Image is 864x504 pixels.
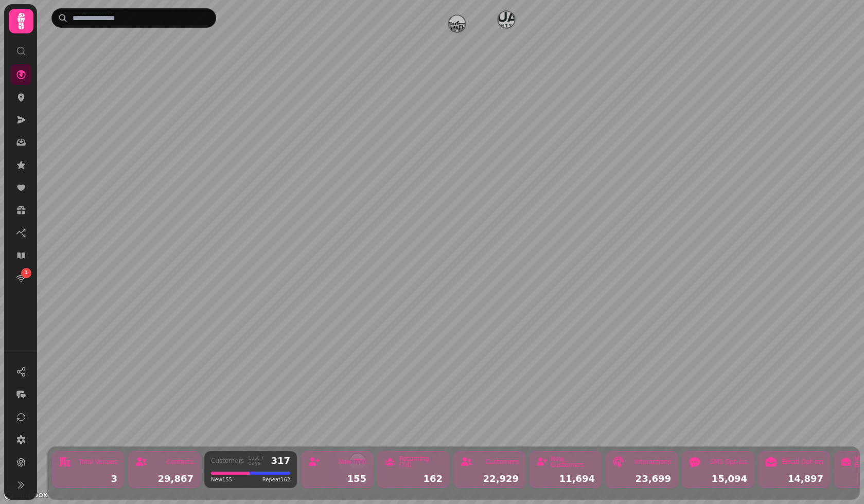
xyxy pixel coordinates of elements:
div: Contacts [166,459,193,465]
div: Last 7 days [249,456,267,466]
div: 162 [384,474,443,483]
div: 14,897 [765,474,823,483]
div: Customers [211,458,244,464]
div: 23,699 [612,474,671,483]
div: SMS Opt-ins [710,459,747,465]
div: 22,929 [460,474,519,483]
div: Customers [485,459,519,465]
div: 155 [308,474,366,483]
div: Total Venues [79,459,117,465]
div: 317 [271,456,290,465]
div: Interactions [634,459,671,465]
div: 29,867 [135,474,193,483]
div: New Customers [551,456,595,468]
div: 3 [59,474,117,483]
div: 15,094 [689,474,747,483]
a: Mapbox logo [3,489,48,501]
div: Returning (7d) [399,456,443,468]
div: 11,694 [536,474,595,483]
div: Email Opt-ins [782,459,823,465]
span: Repeat 162 [262,476,290,483]
a: 1 [11,268,31,289]
div: New (7d) [338,459,366,465]
span: New 155 [211,476,232,483]
span: 1 [25,269,28,277]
